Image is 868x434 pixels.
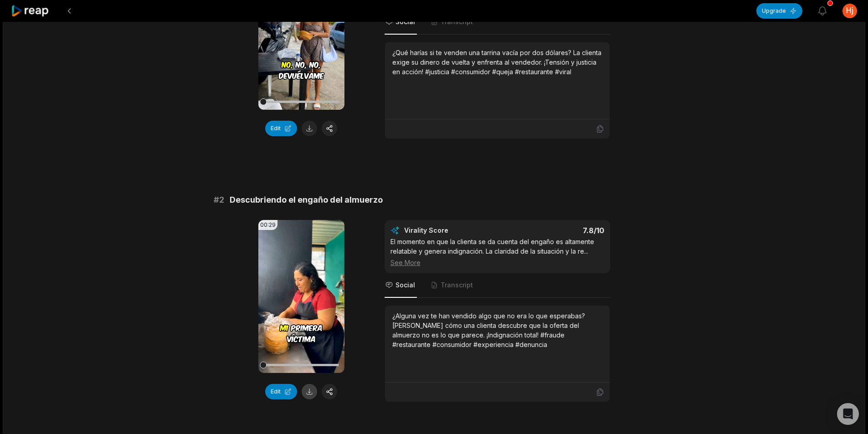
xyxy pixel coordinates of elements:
div: Open Intercom Messenger [837,403,859,425]
span: Social [395,17,415,26]
span: Transcript [441,17,473,26]
div: El momento en que la clienta se da cuenta del engaño es altamente relatable y genera indignación.... [390,237,604,267]
div: ¿Alguna vez te han vendido algo que no era lo que esperabas? [PERSON_NAME] cómo una clienta descu... [392,311,602,349]
span: Social [395,281,415,290]
video: Your browser does not support mp4 format. [258,220,344,373]
span: Transcript [441,281,473,290]
nav: Tabs [385,10,610,35]
div: See More [390,258,604,267]
div: ¿Qué harías si te venden una tarrina vacía por dos dólares? La clienta exige su dinero de vuelta ... [392,48,602,77]
button: Edit [265,121,297,136]
div: Virality Score [404,226,502,235]
span: Descubriendo el engaño del almuerzo [230,194,383,206]
button: Edit [265,384,297,399]
nav: Tabs [385,273,610,298]
div: 7.8 /10 [506,226,604,235]
span: # 2 [214,194,224,206]
button: Upgrade [756,3,802,19]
